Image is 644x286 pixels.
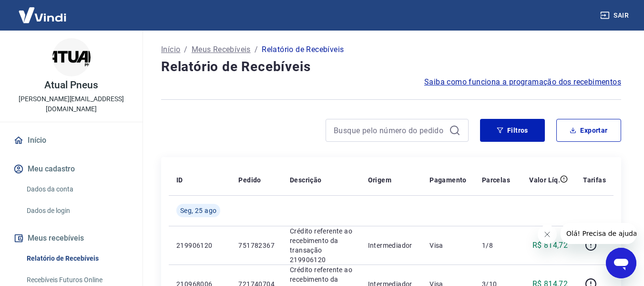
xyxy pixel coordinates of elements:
p: Crédito referente ao recebimento da transação 219906120 [290,226,353,265]
button: Filtros [480,119,545,142]
iframe: Fechar mensagem [538,225,557,244]
a: Meus Recebíveis [192,44,251,55]
p: Origem [368,175,391,185]
button: Meu cadastro [11,159,131,180]
span: Seg, 25 ago [180,206,216,215]
a: Relatório de Recebíveis [23,249,131,268]
span: Olá! Precisa de ajuda? [6,7,80,14]
p: Descrição [290,175,322,185]
p: Relatório de Recebíveis [262,44,344,55]
p: Visa [429,241,467,250]
p: [PERSON_NAME][EMAIL_ADDRESS][DOMAIN_NAME] [8,94,135,114]
p: / [184,44,187,55]
h4: Relatório de Recebíveis [161,57,621,76]
p: 751782367 [238,241,275,250]
a: Saiba como funciona a programação dos recebimentos [424,76,621,88]
a: Dados de login [23,201,131,221]
a: Início [11,130,131,151]
p: R$ 814,72 [532,240,568,251]
p: 1/8 [482,241,510,250]
p: ID [176,175,183,185]
p: Atual Pneus [44,80,98,90]
a: Dados da conta [23,180,131,199]
p: Parcelas [482,175,510,185]
iframe: Mensagem da empresa [561,223,636,244]
img: Vindi [11,0,73,30]
img: b7dbf8c6-a9bd-4944-97d5-addfc2141217.jpeg [52,38,91,76]
p: Valor Líq. [529,175,560,185]
p: Pedido [238,175,261,185]
p: Intermediador [368,241,415,250]
p: 219906120 [176,241,223,250]
button: Exportar [556,119,621,142]
p: Tarifas [583,175,606,185]
iframe: Botão para abrir a janela de mensagens [606,248,636,278]
p: Pagamento [429,175,467,185]
input: Busque pelo número do pedido [334,123,445,138]
p: / [255,44,258,55]
button: Meus recebíveis [11,228,131,249]
a: Início [161,44,180,55]
button: Sair [598,7,633,24]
